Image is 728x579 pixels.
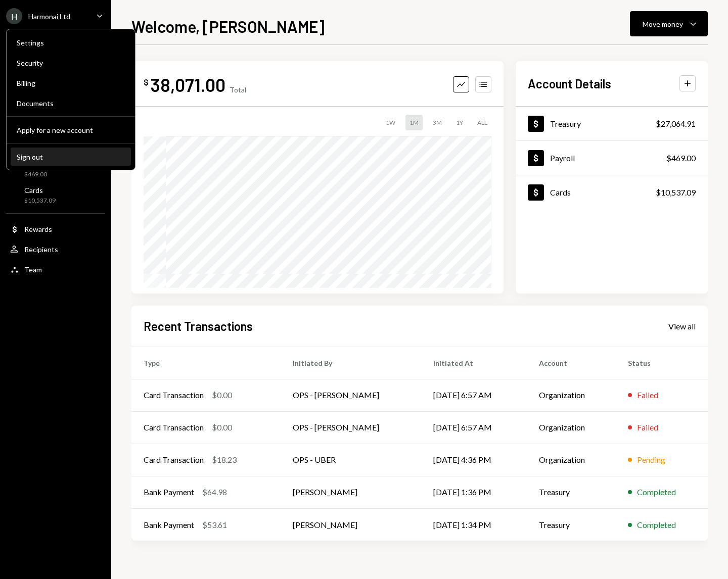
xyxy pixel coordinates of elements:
a: View all [668,320,696,331]
div: Documents [17,99,125,108]
div: Recipients [24,245,58,254]
div: Bank Payment [144,486,194,498]
h1: Welcome, [PERSON_NAME] [131,16,325,36]
div: $27,064.91 [656,118,696,130]
div: Team [24,265,42,274]
td: OPS - [PERSON_NAME] [281,411,421,444]
td: [DATE] 1:34 PM [421,508,526,541]
a: Billing [11,74,131,92]
div: $10,537.09 [656,186,696,199]
div: Completed [637,486,676,498]
a: Security [11,54,131,72]
a: Cards$10,537.09 [516,175,708,209]
div: Rewards [24,225,52,233]
div: $64.98 [202,486,227,498]
td: Treasury [527,508,616,541]
div: 1Y [452,115,467,130]
td: OPS - [PERSON_NAME] [281,379,421,411]
div: $53.61 [202,519,227,531]
td: [DATE] 1:36 PM [421,476,526,508]
div: Sign out [17,153,125,161]
div: $0.00 [212,389,232,401]
div: Treasury [550,119,581,128]
div: Card Transaction [144,389,204,401]
div: Card Transaction [144,454,204,466]
td: [PERSON_NAME] [281,476,421,508]
div: ALL [473,115,491,130]
th: Type [131,347,281,379]
div: Cards [24,186,56,195]
td: OPS - UBER [281,444,421,476]
a: Recipients [6,240,105,258]
a: Treasury$27,064.91 [516,107,708,140]
a: Rewards [6,220,105,238]
td: [DATE] 4:36 PM [421,444,526,476]
div: Card Transaction [144,421,204,433]
div: Bank Payment [144,519,194,531]
div: $469.00 [666,152,696,164]
td: Organization [527,411,616,444]
div: Apply for a new account [17,126,125,134]
div: 1M [405,115,423,130]
button: Sign out [11,148,131,166]
th: Initiated By [281,347,421,379]
td: [DATE] 6:57 AM [421,379,526,411]
th: Initiated At [421,347,526,379]
button: Apply for a new account [11,121,131,139]
div: Harmonai Ltd [28,12,70,21]
a: Team [6,260,105,278]
div: $469.00 [24,170,47,179]
h2: Account Details [528,75,611,92]
div: $18.23 [212,454,237,466]
div: 38,071.00 [151,73,225,96]
h2: Recent Transactions [144,318,253,334]
td: Organization [527,444,616,476]
div: 1W [382,115,399,130]
td: Organization [527,379,616,411]
th: Account [527,347,616,379]
a: Cards$10,537.09 [6,183,105,207]
div: $0.00 [212,421,232,433]
div: Failed [637,389,658,401]
div: $ [144,77,149,87]
div: Settings [17,38,125,47]
div: Cards [550,187,571,197]
div: 3M [429,115,446,130]
div: Completed [637,519,676,531]
div: View all [668,321,696,331]
td: [DATE] 6:57 AM [421,411,526,444]
td: Treasury [527,476,616,508]
td: [PERSON_NAME] [281,508,421,541]
div: Failed [637,421,658,433]
div: Move money [643,19,683,29]
div: Security [17,59,125,67]
div: Payroll [550,153,575,163]
a: Documents [11,94,131,112]
div: Pending [637,454,665,466]
div: H [6,8,22,24]
a: Payroll$469.00 [516,141,708,175]
a: Settings [11,33,131,52]
th: Status [616,347,708,379]
div: $10,537.09 [24,197,56,205]
div: Total [230,85,246,94]
button: Move money [630,11,708,36]
div: Billing [17,79,125,87]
